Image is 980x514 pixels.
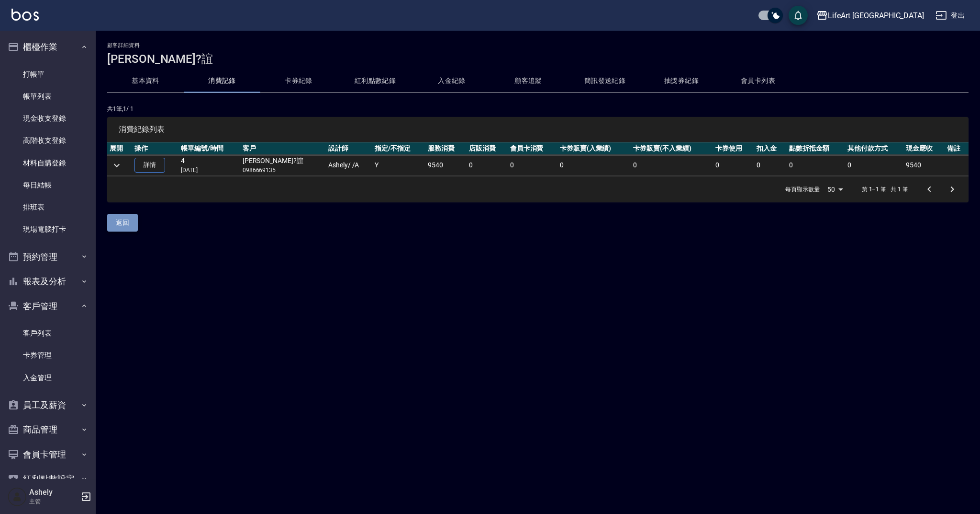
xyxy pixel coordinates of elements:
th: 服務消費 [425,142,467,155]
a: 客戶列表 [4,322,92,344]
h2: 顧客詳細資料 [107,42,969,48]
button: 消費記錄 [184,70,260,93]
td: 0 [467,155,508,176]
button: LifeArt [GEOGRAPHIC_DATA] [813,6,928,25]
th: 設計師 [326,142,372,155]
th: 客戶 [240,142,326,155]
th: 操作 [132,142,178,155]
td: 0 [631,155,713,176]
td: [PERSON_NAME]?誼 [240,155,326,176]
button: 會員卡管理 [4,442,92,467]
th: 店販消費 [467,142,508,155]
td: 9540 [425,155,467,176]
button: 員工及薪資 [4,393,92,418]
th: 卡券販賣(入業績) [557,142,631,155]
button: 抽獎券紀錄 [643,70,720,93]
td: Y [372,155,425,176]
button: save [789,6,808,25]
th: 其他付款方式 [845,142,903,155]
p: [DATE] [181,166,238,175]
th: 會員卡消費 [508,142,557,155]
td: Ashely / /A [326,155,372,176]
td: 4 [178,155,240,176]
button: 預約管理 [4,245,92,269]
button: 簡訊發送紀錄 [567,70,643,93]
button: 返回 [107,214,138,232]
a: 現場電腦打卡 [4,218,92,240]
th: 卡券使用 [713,142,754,155]
a: 每日結帳 [4,174,92,196]
h5: Ashely [29,488,78,497]
a: 帳單列表 [4,85,92,107]
button: 會員卡列表 [720,70,796,93]
th: 指定/不指定 [372,142,425,155]
th: 現金應收 [903,142,945,155]
a: 材料自購登錄 [4,152,92,174]
th: 展開 [107,142,132,155]
button: 入金紀錄 [413,70,490,93]
button: 櫃檯作業 [4,35,92,59]
img: Logo [11,9,39,21]
a: 打帳單 [4,63,92,85]
span: 消費紀錄列表 [119,125,957,134]
button: 商品管理 [4,417,92,442]
td: 0 [557,155,631,176]
td: 0 [754,155,787,176]
td: 0 [845,155,903,176]
td: 0 [508,155,557,176]
button: 登出 [932,7,969,24]
p: 主管 [29,497,78,506]
h3: [PERSON_NAME]?誼 [107,52,969,66]
button: 基本資料 [107,70,184,93]
a: 高階收支登錄 [4,129,92,152]
th: 帳單編號/時間 [178,142,240,155]
button: 紅利點數紀錄 [337,70,413,93]
th: 扣入金 [754,142,787,155]
p: 每頁顯示數量 [785,185,820,194]
td: 9540 [903,155,945,176]
th: 點數折抵金額 [787,142,845,155]
a: 卡券管理 [4,344,92,366]
th: 備註 [945,142,969,155]
th: 卡券販賣(不入業績) [631,142,713,155]
img: Person [8,487,27,506]
button: 報表及分析 [4,269,92,294]
button: 卡券紀錄 [260,70,337,93]
button: expand row [110,158,124,173]
td: 0 [787,155,845,176]
div: LifeArt [GEOGRAPHIC_DATA] [828,10,924,22]
p: 0986669135 [243,166,323,175]
td: 0 [713,155,754,176]
a: 現金收支登錄 [4,107,92,129]
button: 顧客追蹤 [490,70,567,93]
div: 50 [824,176,846,202]
a: 詳情 [134,158,165,173]
a: 入金管理 [4,367,92,389]
button: 紅利點數設定 [4,467,92,491]
a: 排班表 [4,196,92,218]
button: 客戶管理 [4,294,92,319]
p: 第 1–1 筆 共 1 筆 [862,185,908,194]
p: 共 1 筆, 1 / 1 [107,105,969,113]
